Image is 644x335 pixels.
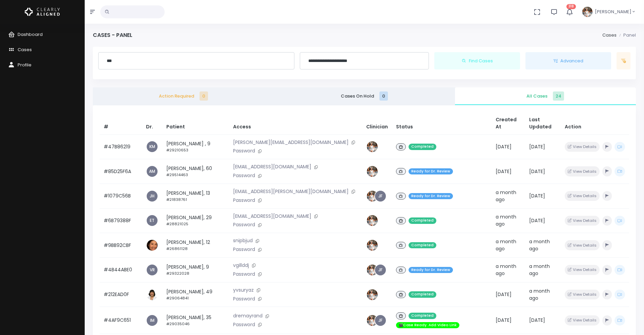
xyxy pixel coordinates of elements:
th: Clinician [362,112,392,135]
p: [PERSON_NAME][EMAIL_ADDRESS][DOMAIN_NAME] [233,139,358,146]
td: [PERSON_NAME], 49 [162,282,229,307]
span: [DATE] [496,168,512,175]
span: Ready for Dr. Review [409,193,453,200]
a: Cases [602,32,617,38]
a: JH [147,191,158,202]
button: View Details [565,265,600,275]
button: View Details [565,315,600,325]
a: KM [147,141,158,152]
li: Panel [617,32,636,39]
td: [PERSON_NAME], 9 [162,258,229,282]
a: JF [375,265,386,275]
small: #26861128 [166,246,188,251]
span: Completed [409,144,436,150]
img: Header Avatar [581,6,594,18]
span: [PERSON_NAME] [595,8,631,15]
p: yvsuryaz [233,287,358,294]
a: JF [375,315,386,326]
small: #29064841 [166,295,189,301]
button: Advanced [525,52,611,70]
span: a month ago [496,263,516,277]
td: #9BB92CBF [100,233,142,258]
span: Ready for Dr. Review [409,168,453,175]
td: #6B79388F [100,208,142,233]
th: Last Updated [525,112,561,135]
button: View Details [565,240,600,250]
span: 🎬Case Ready. Add Video Link [396,322,459,329]
p: snipbjud [233,237,358,245]
span: a month ago [496,189,516,203]
p: vgillddj [233,262,358,269]
td: #212EAD0F [100,282,142,307]
button: View Details [565,142,600,152]
span: Completed [409,217,436,224]
p: Password [233,172,358,180]
th: Action [561,112,629,135]
td: #85D25F6A [100,159,142,184]
span: Profile [18,62,32,68]
a: ET [147,215,158,226]
span: All Cases [460,93,630,100]
p: [EMAIL_ADDRESS][DOMAIN_NAME] [233,213,358,220]
small: #21838761 [166,197,187,202]
a: JF [375,191,386,202]
p: Password [233,321,358,329]
span: [DATE] [529,168,545,175]
p: dremayrand [233,312,358,320]
span: a month ago [496,238,516,252]
span: Action Required [98,93,268,100]
p: Password [233,197,358,204]
span: Ready for Dr. Review [409,267,453,273]
span: Dashboard [18,31,43,38]
button: View Details [565,290,600,299]
th: # [100,112,142,135]
button: Find Cases [434,52,520,70]
span: [DATE] [496,291,512,298]
small: #29322028 [166,271,189,276]
span: Completed [409,291,436,298]
img: Logo Horizontal [25,5,60,19]
span: Completed [409,313,436,319]
a: IM [147,315,158,326]
p: Password [233,295,358,303]
td: #47B86219 [100,134,142,159]
h4: Cases - Panel [93,32,132,38]
span: 318 [566,4,576,9]
span: Completed [409,242,436,249]
span: a month ago [529,238,550,252]
th: Status [392,112,492,135]
span: [DATE] [496,143,512,150]
td: [PERSON_NAME], 12 [162,233,229,258]
td: [PERSON_NAME], 60 [162,159,229,184]
span: [DATE] [529,317,545,323]
span: [DATE] [496,317,512,323]
button: View Details [565,216,600,226]
td: [PERSON_NAME], 29 [162,208,229,233]
small: #28821025 [166,221,188,227]
p: Password [233,271,358,278]
span: Cases On Hold [279,93,449,100]
span: 0 [200,91,208,101]
small: #29210653 [166,147,188,153]
td: [PERSON_NAME], 35 [162,307,229,334]
span: a month ago [529,263,550,277]
a: AM [147,166,158,177]
th: Created At [492,112,525,135]
button: View Details [565,166,600,176]
th: Dr. [142,112,162,135]
td: #1079C56B [100,184,142,208]
button: View Details [565,191,600,201]
p: Password [233,221,358,229]
th: Patient [162,112,229,135]
td: #4B44ABE0 [100,258,142,282]
span: a month ago [496,213,516,227]
span: [DATE] [529,143,545,150]
th: Access [229,112,362,135]
span: a month ago [529,288,550,301]
td: [PERSON_NAME] , 9 [162,134,229,159]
